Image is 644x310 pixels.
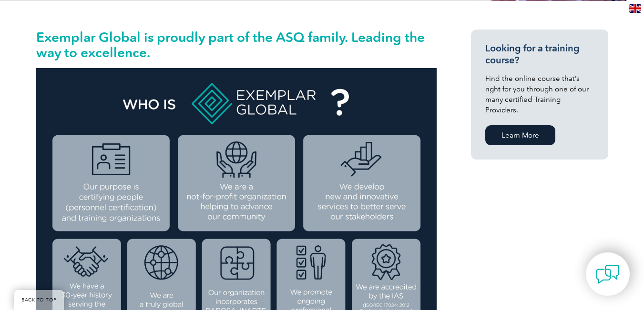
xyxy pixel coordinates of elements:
[485,125,555,145] a: Learn More
[485,73,594,115] p: Find the online course that’s right for you through one of our many certified Training Providers.
[629,4,641,13] img: en
[485,42,594,66] h3: Looking for a training course?
[14,290,64,310] a: BACK TO TOP
[36,30,437,60] h2: Exemplar Global is proudly part of the ASQ family. Leading the way to excellence.
[596,262,620,286] img: contact-chat.png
